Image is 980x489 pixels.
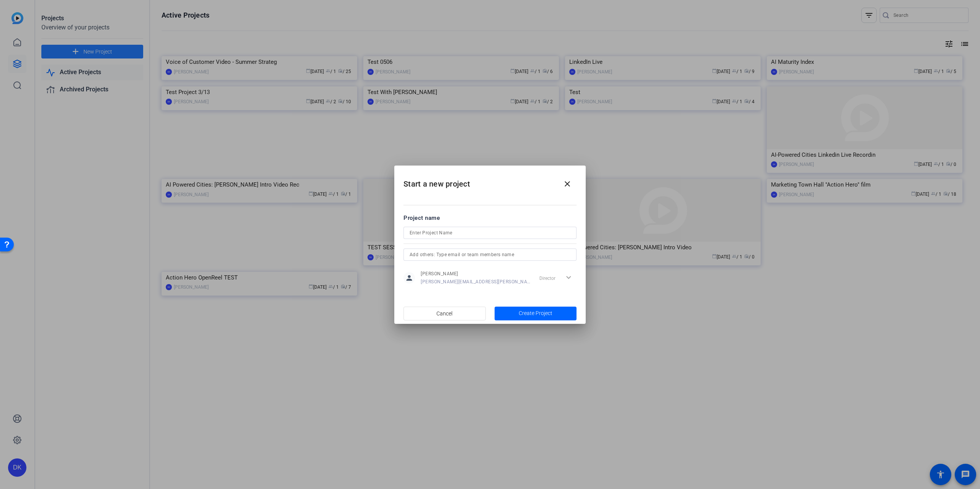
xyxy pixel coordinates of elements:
span: [PERSON_NAME] [421,271,531,277]
span: [PERSON_NAME][EMAIL_ADDRESS][PERSON_NAME][DOMAIN_NAME] [421,279,531,285]
mat-icon: person [403,272,415,284]
input: Add others: Type email or team members name [410,250,570,259]
span: Create Project [519,309,552,317]
input: Enter Project Name [410,228,570,237]
div: Project name [403,214,577,222]
span: Cancel [436,306,452,321]
h2: Start a new project [394,166,586,197]
button: Cancel [403,307,486,320]
button: Create Project [495,307,577,320]
mat-icon: close [563,179,572,188]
